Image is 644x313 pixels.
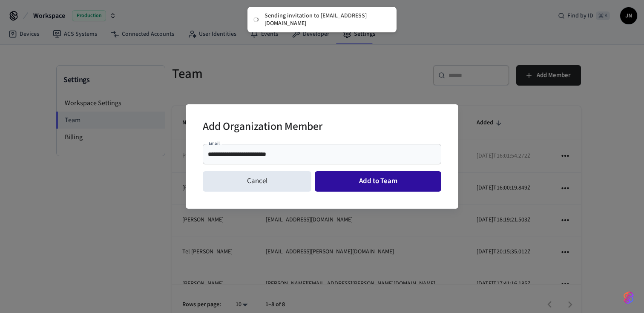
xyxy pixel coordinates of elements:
label: Email [209,140,220,146]
img: SeamLogoGradient.69752ec5.svg [624,291,634,304]
button: Cancel [203,171,311,192]
div: Sending invitation to [EMAIL_ADDRESS][DOMAIN_NAME] [264,12,388,27]
h2: Add Organization Member [203,115,322,141]
button: Add to Team [315,171,441,192]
